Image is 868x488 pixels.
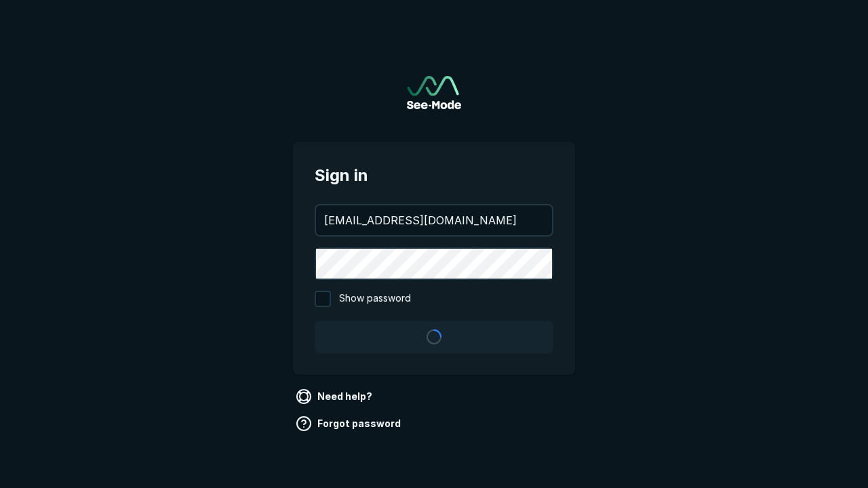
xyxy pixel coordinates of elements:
span: Show password [339,291,411,307]
span: Sign in [315,163,553,188]
a: Need help? [293,386,378,407]
a: Go to sign in [407,76,461,109]
a: Forgot password [293,413,406,434]
input: your@email.com [316,205,552,235]
img: See-Mode Logo [407,76,461,109]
